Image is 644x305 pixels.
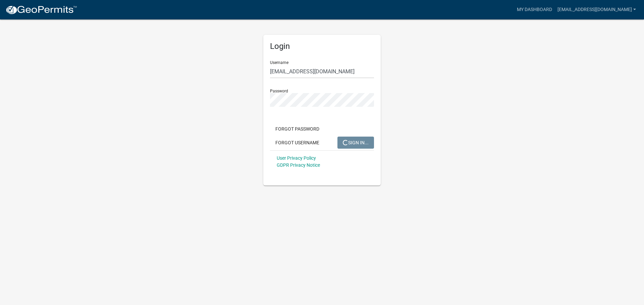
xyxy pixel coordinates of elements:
[277,162,320,168] a: GDPR Privacy Notice
[270,137,325,149] button: Forgot Username
[555,3,639,16] a: [EMAIL_ADDRESS][DOMAIN_NAME]
[343,140,369,145] span: SIGN IN...
[270,123,325,135] button: Forgot Password
[270,42,374,51] h5: Login
[277,155,316,161] a: User Privacy Policy
[514,3,555,16] a: My Dashboard
[337,137,374,149] button: SIGN IN...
